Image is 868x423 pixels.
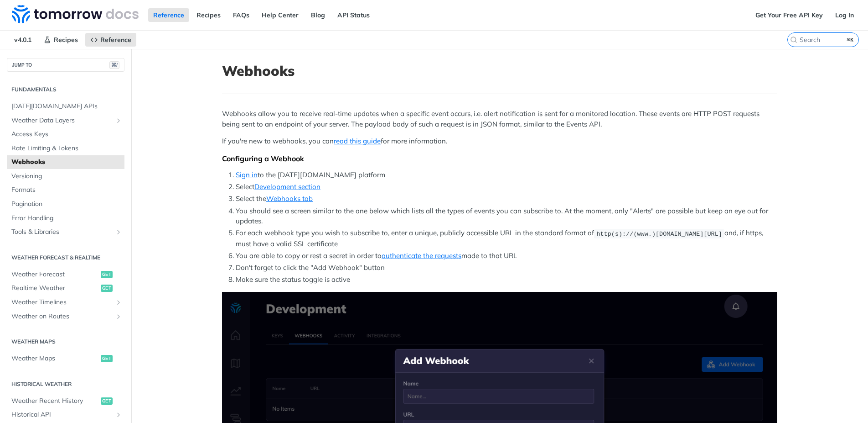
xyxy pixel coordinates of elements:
span: Recipes [54,36,78,44]
a: Reference [85,33,136,47]
a: Development section [254,182,320,191]
li: You are able to copy or rest a secret in order to made to that URL [236,251,777,261]
a: Pagination [7,197,124,211]
span: v4.0.1 [9,33,36,47]
a: Get Your Free API Key [750,8,828,22]
button: Show subpages for Tools & Libraries [115,228,122,236]
a: Weather Data LayersShow subpages for Weather Data Layers [7,114,124,127]
a: read this guide [334,137,381,145]
span: Webhooks [11,158,122,167]
a: API Status [332,8,375,22]
span: Weather Maps [11,354,98,363]
span: get [101,285,113,292]
img: Tomorrow.io Weather API Docs [12,5,139,23]
a: Tools & LibrariesShow subpages for Tools & Libraries [7,225,124,239]
a: Historical APIShow subpages for Historical API [7,408,124,422]
span: Pagination [11,200,122,209]
a: Recipes [39,33,83,47]
span: get [101,355,113,362]
span: Weather on Routes [11,312,113,321]
a: Rate Limiting & Tokens [7,142,124,155]
h2: Weather Forecast & realtime [7,254,124,262]
li: to the [DATE][DOMAIN_NAME] platform [236,170,777,180]
span: Weather Data Layers [11,116,113,125]
span: http(s)://(www.)[DOMAIN_NAME][URL] [596,230,722,237]
button: JUMP TO⌘/ [7,58,124,72]
a: Access Keys [7,127,124,141]
a: Sign in [236,170,258,179]
li: Don't forget to click the "Add Webhook" button [236,263,777,273]
h1: Webhooks [222,63,777,79]
a: Help Center [257,8,304,22]
li: For each webhook type you wish to subscribe to, enter a unique, publicly accessible URL in the st... [236,228,777,249]
a: Blog [306,8,330,22]
p: Webhooks allow you to receive real-time updates when a specific event occurs, i.e. alert notifica... [222,109,777,129]
a: Error Handling [7,211,124,225]
span: Reference [100,36,131,44]
a: Versioning [7,169,124,183]
a: FAQs [228,8,254,22]
span: [DATE][DOMAIN_NAME] APIs [11,102,122,111]
a: Realtime Weatherget [7,281,124,295]
h2: Historical Weather [7,380,124,388]
span: Historical API [11,410,113,419]
a: Reference [148,8,189,22]
span: get [101,271,113,278]
li: Make sure the status toggle is active [236,275,777,285]
div: Configuring a Webhook [222,154,777,163]
a: Weather TimelinesShow subpages for Weather Timelines [7,296,124,309]
span: Realtime Weather [11,284,98,293]
a: Weather Recent Historyget [7,394,124,408]
span: Error Handling [11,214,122,223]
p: If you're new to webhooks, you can for more information. [222,136,777,147]
button: Show subpages for Weather Timelines [115,299,122,306]
span: Tools & Libraries [11,227,113,237]
span: Rate Limiting & Tokens [11,144,122,153]
a: Weather Forecastget [7,268,124,281]
a: Log In [830,8,859,22]
svg: Search [790,36,797,43]
a: Weather on RoutesShow subpages for Weather on Routes [7,310,124,323]
span: Formats [11,185,122,195]
a: authenticate the requests [382,251,461,260]
button: Show subpages for Weather Data Layers [115,117,122,124]
a: Webhooks tab [266,194,313,203]
span: Weather Timelines [11,298,113,307]
h2: Weather Maps [7,338,124,346]
a: Recipes [191,8,226,22]
a: Webhooks [7,155,124,169]
a: [DATE][DOMAIN_NAME] APIs [7,100,124,113]
span: Weather Recent History [11,397,98,406]
span: get [101,397,113,405]
kbd: ⌘K [845,35,856,44]
li: Select the [236,194,777,204]
button: Show subpages for Weather on Routes [115,313,122,320]
a: Formats [7,183,124,197]
span: Versioning [11,172,122,181]
span: Access Keys [11,130,122,139]
li: You should see a screen similar to the one below which lists all the types of events you can subs... [236,206,777,227]
span: Weather Forecast [11,270,98,279]
a: Weather Mapsget [7,352,124,365]
li: Select [236,182,777,192]
h2: Fundamentals [7,85,124,94]
span: ⌘/ [109,61,119,69]
button: Show subpages for Historical API [115,411,122,418]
